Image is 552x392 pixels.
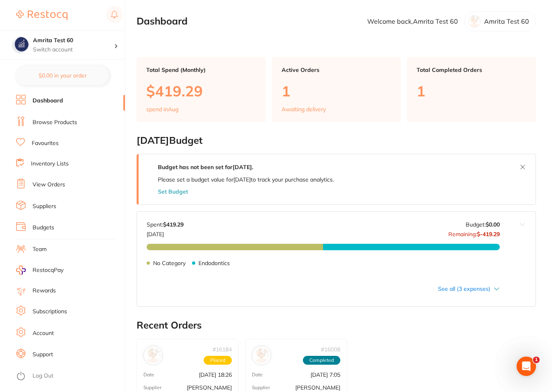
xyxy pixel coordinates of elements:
p: [PERSON_NAME] [187,384,232,391]
a: Active Orders1Awaiting delivery [272,57,401,122]
p: Total Spend (Monthly) [146,67,256,73]
p: Date [252,372,263,378]
p: 1 [282,83,391,99]
p: Date [143,372,154,378]
p: Awaiting delivery [282,106,326,112]
a: Budgets [33,224,54,232]
p: Welcome back, Amrita Test 60 [367,18,458,25]
a: RestocqPay [16,265,63,275]
p: Spent: [147,221,184,228]
iframe: Intercom live chat [517,357,536,376]
h2: Recent Orders [137,320,536,331]
img: Adam Dental [145,348,161,363]
a: Total Spend (Monthly)$419.29spend inAug [137,57,266,122]
strong: $-419.29 [477,231,500,238]
p: No Category [153,260,186,266]
a: Browse Products [33,118,77,127]
a: Account [33,329,54,337]
h2: Dashboard [137,16,188,27]
p: $419.29 [146,83,256,99]
p: Budget: [466,221,500,228]
a: Total Completed Orders1 [407,57,536,122]
a: Inventory Lists [31,160,69,168]
p: Supplier [252,385,270,390]
button: Set Budget [158,188,188,195]
img: Adam Dental [254,348,269,363]
a: Suppliers [33,202,56,210]
p: [DATE] 7:05 [311,372,340,378]
strong: Budget has not been set for [DATE] . [158,163,253,171]
a: Support [33,351,53,359]
p: spend in Aug [146,106,178,112]
p: [DATE] 18:26 [199,372,232,378]
a: Rewards [33,287,56,295]
p: Supplier [143,385,162,390]
a: View Orders [33,181,65,189]
a: Restocq Logo [16,6,67,24]
p: Endodontics [198,260,230,266]
img: Amrita Test 60 [12,37,29,53]
a: Team [33,245,47,253]
p: Remaining: [448,228,500,237]
p: Total Completed Orders [417,67,526,73]
p: Switch account [33,46,114,54]
p: [PERSON_NAME] [295,384,340,391]
img: Restocq Logo [16,10,67,20]
p: 1 [417,83,526,99]
a: Dashboard [33,97,63,105]
button: Log Out [16,370,123,383]
span: RestocqPay [33,266,63,274]
p: Please set a budget value for [DATE] to track your purchase analytics. [158,176,334,183]
span: 1 [533,357,540,363]
a: Log Out [33,372,53,380]
strong: $419.29 [163,221,184,228]
span: Completed [303,356,340,365]
h2: [DATE] Budget [137,135,536,146]
p: # 16008 [321,346,340,353]
p: Amrita Test 60 [484,18,529,25]
a: Subscriptions [33,308,67,316]
p: Active Orders [282,67,391,73]
button: $0.00 in your order [16,66,109,85]
a: Favourites [32,139,59,147]
img: RestocqPay [16,265,26,275]
p: [DATE] [147,228,184,237]
h4: Amrita Test 60 [33,37,114,45]
strong: $0.00 [486,221,500,228]
p: # 16184 [213,346,232,353]
span: Placed [204,356,232,365]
